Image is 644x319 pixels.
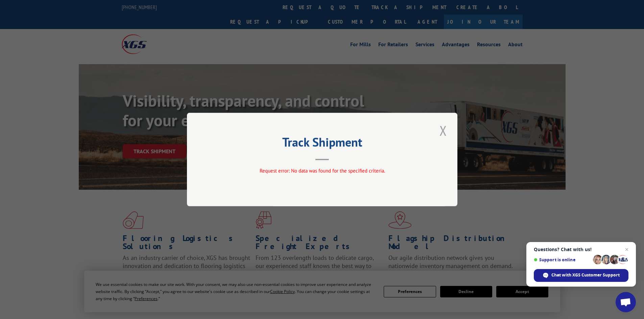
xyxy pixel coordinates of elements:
[616,292,636,312] a: Open chat
[437,121,449,140] button: Close modal
[221,137,424,150] h2: Track Shipment
[259,167,385,174] span: Request error: No data was found for the specified criteria.
[534,269,628,282] span: Chat with XGS Customer Support
[551,272,620,278] span: Chat with XGS Customer Support
[534,247,628,252] span: Questions? Chat with us!
[534,257,591,262] span: Support is online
